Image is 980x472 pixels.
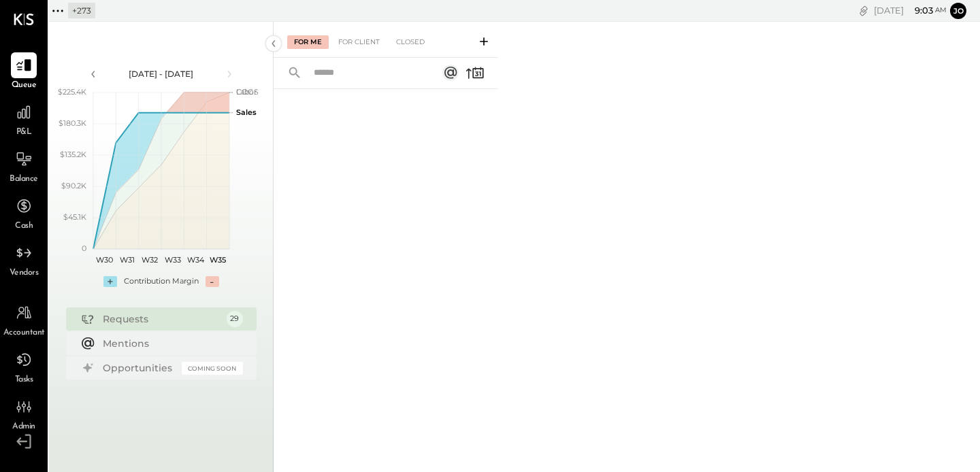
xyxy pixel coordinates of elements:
[124,276,199,287] div: Contribution Margin
[206,276,219,287] div: -
[1,394,47,433] a: Admin
[103,337,236,350] div: Mentions
[1,193,47,233] a: Cash
[182,362,243,375] div: Coming Soon
[10,267,39,280] span: Vendors
[935,5,947,15] span: am
[331,35,387,49] div: For Client
[96,255,113,265] text: W30
[164,255,180,265] text: W33
[103,361,175,375] div: Opportunities
[12,421,35,433] span: Admin
[227,311,243,327] div: 29
[82,243,86,253] text: 0
[236,107,257,117] text: Sales
[10,173,38,186] span: Balance
[58,87,86,97] text: $225.4K
[389,35,431,49] div: Closed
[857,3,870,18] div: copy link
[210,255,226,265] text: W35
[103,276,117,287] div: +
[103,68,219,80] div: [DATE] - [DATE]
[59,118,86,128] text: $180.3K
[3,327,45,339] span: Accountant
[1,347,47,386] a: Tasks
[16,127,32,139] span: P&L
[1,240,47,280] a: Vendors
[12,80,37,92] span: Queue
[874,4,947,17] div: [DATE]
[1,300,47,339] a: Accountant
[142,255,158,265] text: W32
[61,181,86,190] text: $90.2K
[68,3,95,18] div: + 273
[186,255,204,265] text: W34
[1,99,47,139] a: P&L
[63,212,86,222] text: $45.1K
[236,87,257,97] text: Labor
[950,3,966,19] button: Jo
[15,374,33,386] span: Tasks
[1,146,47,186] a: Balance
[1,52,47,92] a: Queue
[60,150,86,159] text: $135.2K
[15,220,33,233] span: Cash
[120,255,135,265] text: W31
[906,4,933,17] span: 9 : 03
[287,35,329,49] div: For Me
[103,312,220,326] div: Requests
